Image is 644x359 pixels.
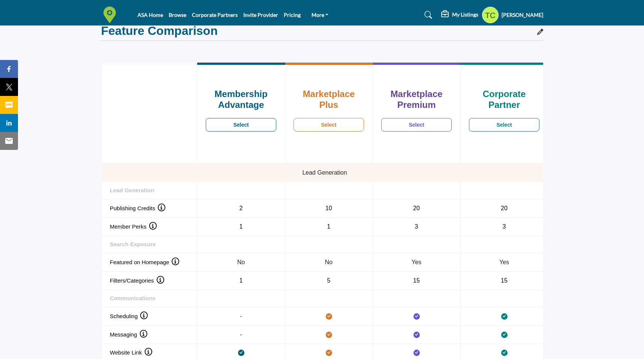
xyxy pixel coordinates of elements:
span: 3 [503,223,506,230]
span: 3 [415,223,418,230]
span: 1 [240,277,243,284]
span: 5 [327,277,331,284]
div: My Listings [441,10,478,19]
td: - [197,307,285,326]
span: 1 [240,223,243,230]
a: More [306,10,334,20]
span: Website Link [110,349,152,356]
h5: [PERSON_NAME] [502,11,543,19]
img: Site Logo [101,6,122,23]
button: Show hide supplier dropdown [482,7,499,23]
span: Scheduling [110,313,148,319]
a: Search [417,9,437,21]
span: 15 [413,277,420,284]
a: Invite Provider [243,12,278,18]
span: No [237,259,245,265]
span: Messaging [110,331,147,338]
strong: Communications [110,295,156,301]
h2: Feature Comparison [101,24,218,38]
span: Yes [499,259,509,265]
span: Publishing Credits [110,205,165,211]
span: 1 [327,223,331,230]
span: 20 [501,205,508,211]
h5: My Listings [452,11,478,18]
td: Lead Generation [101,164,548,182]
span: 15 [501,277,508,284]
span: 2 [240,205,243,211]
span: Member Perks [110,223,157,230]
span: Yes [412,259,421,265]
td: - [197,326,285,344]
a: Corporate Partners [192,12,238,18]
a: ASA Home [138,12,163,18]
span: 20 [413,205,420,211]
span: Filters/Categories [110,277,164,284]
span: 10 [325,205,332,211]
strong: Search Exposure [110,241,156,247]
a: Browse [169,12,186,18]
a: Pricing [284,12,301,18]
span: Featured on Homepage [110,259,179,265]
span: No [325,259,332,265]
strong: Lead Generation [110,187,154,193]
